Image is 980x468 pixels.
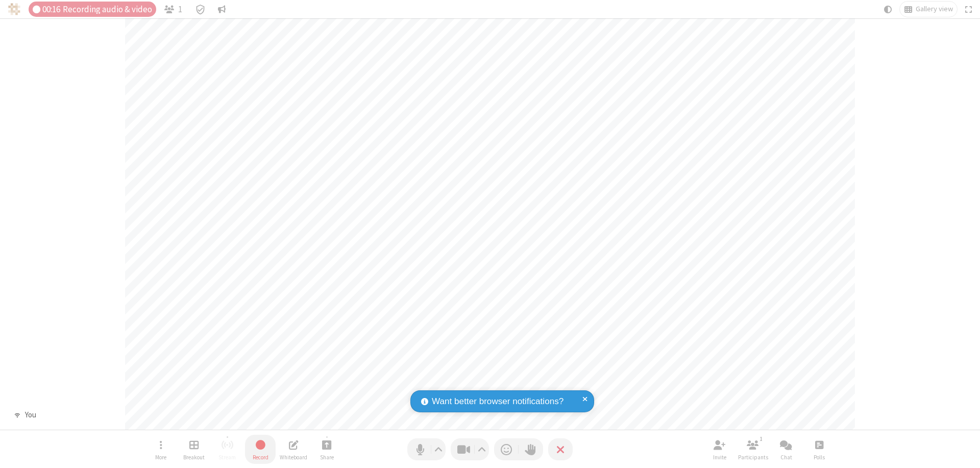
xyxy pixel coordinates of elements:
button: Audio settings [432,438,446,460]
button: Invite participants (⌘+Shift+I) [704,435,735,464]
div: 1 [757,434,766,443]
span: Breakout [183,454,205,460]
button: Stop recording [245,435,276,464]
button: Raise hand [519,438,543,460]
button: Conversation [214,2,230,17]
button: Open poll [804,435,835,464]
span: Want better browser notifications? [432,395,563,408]
span: Recording audio & video [63,5,152,14]
button: Open participant list [160,2,187,17]
button: Open shared whiteboard [278,435,309,464]
span: Gallery view [916,5,953,13]
button: Change layout [900,2,957,17]
button: Start sharing [311,435,342,464]
span: Share [320,454,334,460]
span: 00:16 [42,5,60,14]
button: End or leave meeting [548,438,573,460]
div: Audio & video [29,2,156,17]
span: Participants [738,454,768,460]
button: Fullscreen [961,2,976,17]
button: Video setting [475,438,489,460]
span: More [155,454,166,460]
span: 1 [178,5,182,14]
button: Unable to start streaming without first stopping recording [212,435,242,464]
button: Open menu [145,435,176,464]
span: Record [253,454,268,460]
button: Stop video (⌘+Shift+V) [451,438,489,460]
button: Mute (⌘+Shift+A) [407,438,446,460]
span: Whiteboard [280,454,307,460]
button: Using system theme [880,2,896,17]
span: Invite [713,454,726,460]
img: QA Selenium DO NOT DELETE OR CHANGE [8,3,20,15]
button: Send a reaction [494,438,519,460]
div: You [21,409,40,421]
button: Open participant list [738,435,768,464]
button: Manage Breakout Rooms [179,435,209,464]
div: Meeting details Encryption enabled [190,2,210,17]
span: Stream [218,454,236,460]
span: Polls [814,454,825,460]
span: Chat [780,454,792,460]
button: Open chat [771,435,801,464]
